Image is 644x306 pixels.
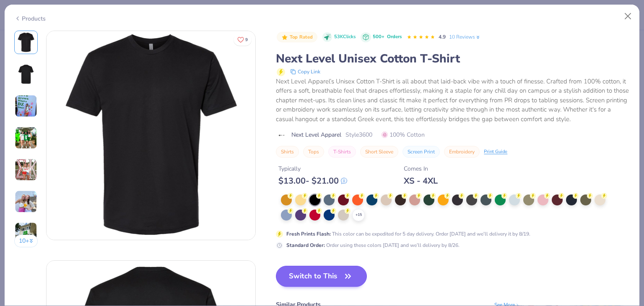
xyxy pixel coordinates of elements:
[286,242,325,249] strong: Standard Order :
[276,77,630,124] div: Next Level Apparel’s Unisex Cotton T-Shirt is all about that laid-back vibe with a touch of fines...
[15,158,37,181] img: User generated content
[328,146,356,158] button: T-Shirts
[276,146,299,158] button: Shirts
[234,34,252,46] button: Like
[286,241,460,249] div: Order using these colors [DATE] and we’ll delivery by 8/26.
[278,176,347,186] div: $ 13.00 - $ 21.00
[620,8,636,24] button: Close
[15,190,37,213] img: User generated content
[286,231,331,237] strong: Fresh Prints Flash :
[387,34,402,40] span: Orders
[47,31,255,240] img: Front
[382,130,425,139] span: 100% Cotton
[276,266,367,287] button: Switch to This
[288,67,323,77] button: copy to clipboard
[276,132,287,139] img: brand logo
[277,32,317,43] button: Badge Button
[14,235,38,247] button: 10+
[15,222,37,245] img: User generated content
[16,64,36,84] img: Back
[281,34,288,41] img: Top Rated sort
[14,14,46,23] div: Products
[439,34,446,40] span: 4.9
[15,127,37,149] img: User generated content
[278,164,347,173] div: Typically
[245,38,248,42] span: 9
[373,34,402,41] div: 500+
[291,130,341,139] span: Next Level Apparel
[404,176,438,186] div: XS - 4XL
[15,95,37,117] img: User generated content
[286,230,530,238] div: This color can be expedited for 5 day delivery. Order [DATE] and we’ll delivery it by 8/19.
[303,146,324,158] button: Tops
[356,212,362,218] span: + 15
[334,34,356,41] span: 53K Clicks
[407,31,435,44] div: 4.9 Stars
[404,164,438,173] div: Comes In
[484,148,507,156] div: Print Guide
[16,32,36,52] img: Front
[345,130,372,139] span: Style 3600
[360,146,398,158] button: Short Sleeve
[449,33,481,41] a: 10 Reviews
[402,146,440,158] button: Screen Print
[290,35,313,39] span: Top Rated
[276,51,630,67] div: Next Level Unisex Cotton T-Shirt
[444,146,480,158] button: Embroidery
